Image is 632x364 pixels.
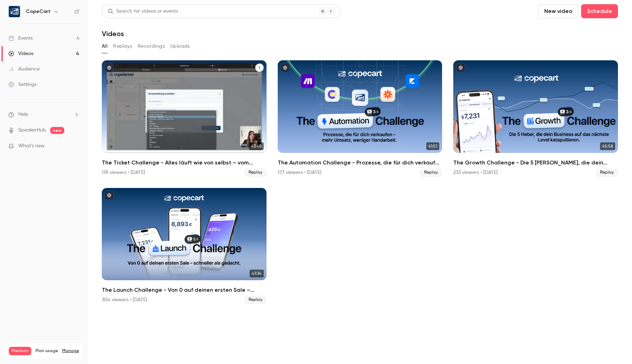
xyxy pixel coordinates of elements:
div: Search for videos or events [108,8,178,15]
span: 47:34 [250,270,264,277]
span: Premium [9,347,31,355]
li: The Launch Challenge - Von 0 auf deinen ersten Sale – schneller als gedacht [102,188,266,304]
button: Schedule [581,4,618,18]
span: 45:58 [600,142,615,150]
button: New video [538,4,578,18]
section: Videos [102,4,618,360]
li: The Ticket Challenge - Alles läuft wie von selbst – vom Ticket bis zum Check-in [102,60,266,177]
img: CopeCart [9,6,20,17]
h2: The Growth Challenge - Die 5 [PERSON_NAME], die dein Business auf das nächste Level katapultieren [453,159,618,167]
a: 47:34The Launch Challenge - Von 0 auf deinen ersten Sale – schneller als gedacht304 viewers • [DA... [102,188,266,304]
div: 304 viewers • [DATE] [102,296,147,303]
h2: The Launch Challenge - Von 0 auf deinen ersten Sale – schneller als gedacht [102,286,266,294]
div: 233 viewers • [DATE] [453,169,498,176]
span: Plan usage [35,348,58,354]
a: 43:48The Ticket Challenge - Alles läuft wie von selbst – vom Ticket bis zum Check-in118 viewers •... [102,60,266,177]
span: 43:48 [249,142,264,150]
button: Uploads [170,41,190,52]
span: Help [18,111,28,118]
li: The Automation Challenge - Prozesse, die für dich verkaufen – mehr Umsatz, weniger Handarbeit [278,60,442,177]
div: Settings [8,81,37,88]
li: The Growth Challenge - Die 5 Hebel, die dein Business auf das nächste Level katapultieren [453,60,618,177]
a: SpeakerHub [18,127,46,134]
h2: The Automation Challenge - Prozesse, die für dich verkaufen – mehr Umsatz, weniger Handarbeit [278,159,442,167]
ul: Videos [102,60,618,304]
button: published [105,63,114,72]
span: 41:51 [426,142,439,150]
button: Replays [113,41,132,52]
h6: CopeCart [26,8,51,15]
a: 45:58The Growth Challenge - Die 5 [PERSON_NAME], die dein Business auf das nächste Level katapult... [453,60,618,177]
div: Audience [8,66,40,73]
span: new [50,127,64,134]
div: Events [8,35,33,42]
button: published [456,63,465,72]
span: Replay [244,296,266,304]
div: 118 viewers • [DATE] [102,169,145,176]
span: Replay [420,168,442,177]
li: help-dropdown-opener [8,111,79,118]
div: Videos [8,50,33,57]
button: All [102,41,107,52]
span: Replay [596,168,618,177]
h2: The Ticket Challenge - Alles läuft wie von selbst – vom Ticket bis zum Check-in [102,159,266,167]
span: What's new [18,142,45,150]
a: Manage [62,348,79,354]
h1: Videos [102,29,124,38]
div: 177 viewers • [DATE] [278,169,321,176]
span: Replay [244,168,266,177]
a: 41:51The Automation Challenge - Prozesse, die für dich verkaufen – mehr Umsatz, weniger Handarbei... [278,60,442,177]
button: Recordings [138,41,165,52]
button: published [281,63,290,72]
button: published [105,191,114,200]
